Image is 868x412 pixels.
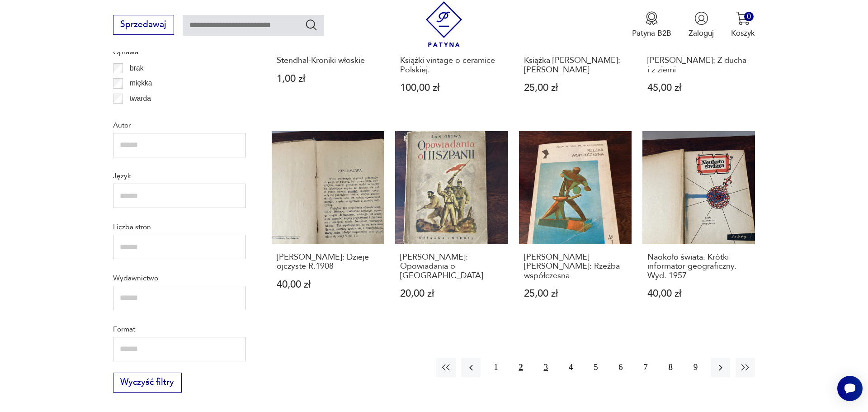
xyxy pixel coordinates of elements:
[277,56,380,65] h3: Stendhal-Kroniki włoskie
[694,11,708,25] img: Ikonka użytkownika
[837,376,863,401] iframe: Smartsupp widget button
[647,83,750,93] p: 45,00 zł
[647,253,750,280] h3: Naokoło świata. Krótki informator geograficzny. Wyd. 1957
[636,358,655,377] button: 7
[519,131,632,320] a: A.Kotula, P.Krakowski: Rzeźba współczesna[PERSON_NAME][PERSON_NAME]: Rzeźba współczesna25,00 zł
[277,74,380,84] p: 1,00 zł
[661,358,680,377] button: 8
[421,1,467,47] img: Patyna - sklep z meblami i dekoracjami vintage
[642,131,755,320] a: Naokoło świata. Krótki informator geograficzny. Wyd. 1957Naokoło świata. Krótki informator geogra...
[113,272,246,284] p: Wydawnictwo
[689,28,714,38] p: Zaloguj
[736,11,750,25] img: Ikona koszyka
[731,11,755,38] button: 0Koszyk
[536,358,556,377] button: 3
[305,18,318,31] button: Szukaj
[586,358,605,377] button: 5
[113,170,246,182] p: Język
[647,289,750,298] p: 40,00 zł
[524,289,627,298] p: 25,00 zł
[400,83,503,93] p: 100,00 zł
[611,358,630,377] button: 6
[277,253,380,271] h3: [PERSON_NAME]: Dzieje ojczyste R.1908
[524,56,627,75] h3: Książka [PERSON_NAME]: [PERSON_NAME]
[400,56,503,75] h3: Książki vintage o ceramice Polskiej.
[744,12,754,21] div: 0
[113,373,182,393] button: Wyczyść filtry
[400,253,503,280] h3: [PERSON_NAME]: Opowiadania o [GEOGRAPHIC_DATA]
[561,358,580,377] button: 4
[524,253,627,280] h3: [PERSON_NAME][PERSON_NAME]: Rzeźba współczesna
[647,56,750,75] h3: [PERSON_NAME]: Z ducha i z ziemi
[395,131,508,320] a: Żan Griwa: Opowiadania o Hiszpanii[PERSON_NAME]: Opowiadania o [GEOGRAPHIC_DATA]20,00 zł
[524,83,627,93] p: 25,00 zł
[130,93,151,104] p: twarda
[632,28,671,38] p: Patyna B2B
[113,15,174,35] button: Sprzedawaj
[632,11,671,38] button: Patyna B2B
[130,77,152,89] p: miękka
[632,11,671,38] a: Ikona medaluPatyna B2B
[130,62,143,74] p: brak
[511,358,531,377] button: 2
[113,22,174,29] a: Sprzedawaj
[731,28,755,38] p: Koszyk
[277,280,380,289] p: 40,00 zł
[113,221,246,233] p: Liczba stron
[486,358,505,377] button: 1
[645,11,659,25] img: Ikona medalu
[113,323,246,335] p: Format
[686,358,705,377] button: 9
[400,289,503,298] p: 20,00 zł
[689,11,714,38] button: Zaloguj
[113,119,246,131] p: Autor
[272,131,384,320] a: Marta Dzierżanowska: Dzieje ojczyste R.1908[PERSON_NAME]: Dzieje ojczyste R.190840,00 zł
